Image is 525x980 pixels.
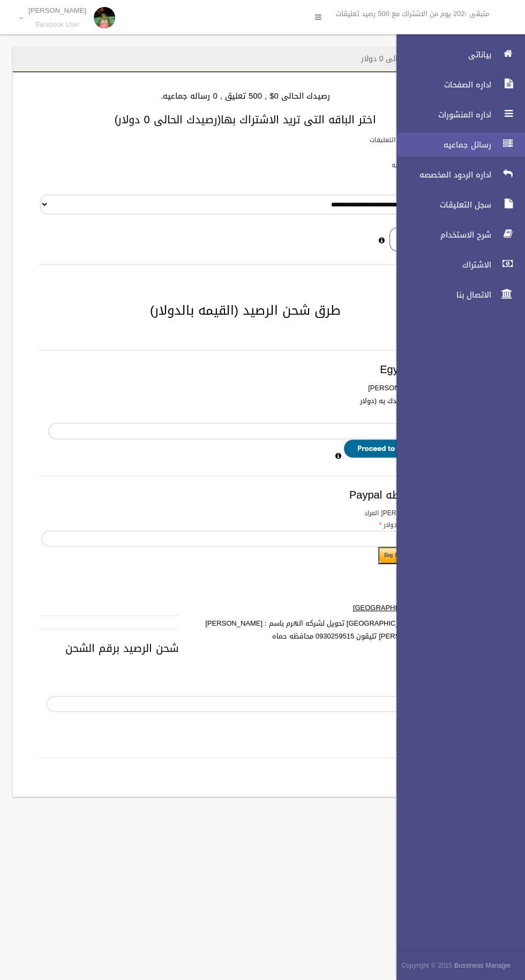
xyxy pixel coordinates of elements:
a: شرح الاستخدام [387,223,525,247]
a: اداره الردود المخصصه [387,163,525,187]
a: اداره المنشورات [387,103,525,127]
label: باقات الرسائل الجماعيه [392,159,454,171]
small: Facebook User [28,21,86,29]
span: اداره المنشورات [387,109,494,120]
span: Copyright © 2015 [401,960,452,971]
span: اداره الصفحات [387,79,494,90]
span: شرح الاستخدام [387,229,494,240]
header: الاشتراك - رصيدك الحالى 0 دولار [348,48,478,69]
a: رسائل جماعيه [387,133,525,157]
span: رسائل جماعيه [387,139,494,150]
span: الاشتراك [387,259,494,270]
h3: Egypt payment [39,363,452,375]
a: الاشتراك [387,253,525,277]
h3: اختر الباقه التى تريد الاشتراك بها(رصيدك الحالى 0 دولار) [26,114,465,125]
label: داخل [GEOGRAPHIC_DATA] تحويل لشركه الهرم باسم : [PERSON_NAME] [PERSON_NAME] تليقون 0930259515 محا... [179,617,444,643]
label: باقات الرد الالى على التعليقات [370,134,454,146]
h4: رصيدك الحالى 0$ , 500 تعليق , 0 رساله جماعيه. [26,92,465,101]
span: اداره الردود المخصصه [387,169,494,180]
h3: الدفع بواسطه Paypal [39,489,452,501]
h2: طرق شحن الرصيد (القيمه بالدولار) [26,303,465,317]
h3: شحن الرصيد برقم الشحن [39,642,452,654]
span: الاتصال بنا [387,289,494,300]
input: Submit [378,547,457,564]
p: [PERSON_NAME] [28,6,86,14]
strong: Bussiness Manager [454,960,511,971]
a: اداره الصفحات [387,73,525,96]
a: بياناتى [387,43,525,66]
span: سجل التعليقات [387,199,494,210]
a: الاتصال بنا [387,283,525,307]
span: بياناتى [387,49,494,60]
label: من [GEOGRAPHIC_DATA] [179,602,444,614]
a: سجل التعليقات [387,193,525,217]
